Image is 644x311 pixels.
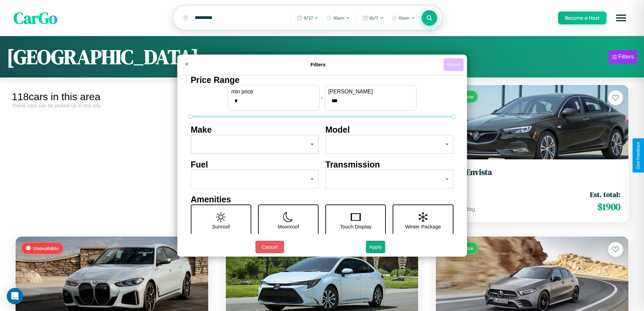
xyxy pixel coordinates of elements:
div: Open Intercom Messenger [7,288,23,304]
h4: Fuel [191,160,319,170]
h4: Make [191,125,319,135]
h4: Filters [193,62,444,67]
button: 10am [323,13,353,23]
button: 10/7 [359,13,387,23]
button: Filters [609,50,637,64]
p: Moonroof [278,222,299,231]
span: 10 / 7 [369,15,378,21]
span: 9 / 27 [304,15,313,21]
span: CarGo [14,7,57,29]
p: Touch Display [340,222,371,231]
a: Buick Envista2016 [444,168,620,184]
span: Unavailable [33,245,59,251]
h4: Model [326,125,454,135]
button: Become a Host [558,12,606,24]
div: 118 cars in this area [12,91,212,103]
button: Open menu [612,8,630,27]
div: Filters [618,53,634,60]
h3: Buick Envista [444,168,620,177]
p: - [321,93,323,102]
button: 10am [388,13,419,23]
div: Give Feedback [636,142,641,169]
span: 10am [333,15,344,21]
h1: [GEOGRAPHIC_DATA] [7,43,199,71]
h4: Price Range [191,75,453,85]
button: Apply [366,241,385,253]
button: 9/27 [293,13,322,23]
p: Winter Package [405,222,441,231]
span: $ 1900 [597,200,620,214]
button: Reset [444,58,463,71]
label: [PERSON_NAME] [328,89,413,95]
span: / day [461,205,475,212]
label: min price [231,89,316,95]
div: These cars can be picked up in this city. [12,103,212,108]
p: Sunroof [212,222,230,231]
h4: Amenities [191,195,453,204]
h4: Transmission [326,160,454,170]
span: Est. total: [590,190,620,199]
span: 10am [399,15,410,21]
button: Cancel [255,241,284,253]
